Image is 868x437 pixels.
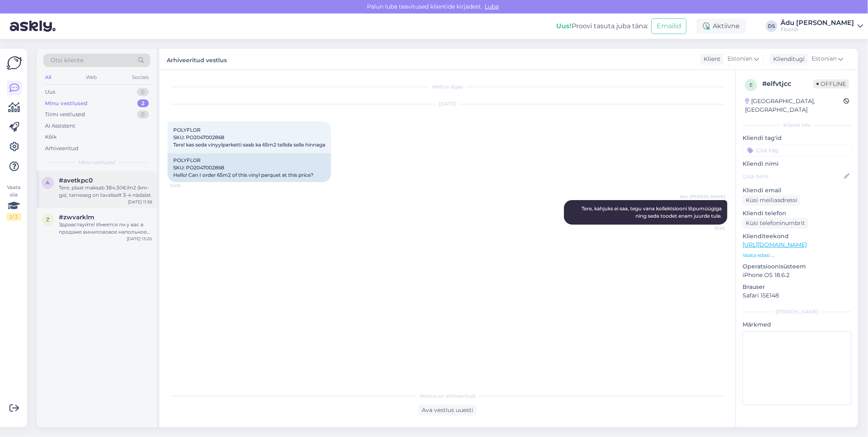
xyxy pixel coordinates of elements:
[781,20,854,26] div: Ädu [PERSON_NAME]
[482,3,501,10] span: Luba
[45,144,78,153] div: Arhiveeritud
[418,405,477,416] div: Ava vestlus uuesti
[59,177,93,184] span: #avetkpc0
[743,271,852,279] p: iPhone OS 18.6.2
[130,72,150,83] div: Socials
[46,180,50,186] span: a
[168,100,727,108] div: [DATE]
[749,82,753,88] span: e
[7,213,21,221] div: 2 / 3
[651,18,687,34] button: Emailid
[743,134,852,142] p: Kliendi tag'id
[78,159,115,166] span: Minu vestlused
[743,320,852,329] p: Märkmed
[59,214,94,221] span: #zwvarklm
[556,22,572,30] b: Uus!
[700,55,720,63] div: Klient
[743,172,842,181] input: Lisa nimi
[696,19,746,34] div: Aktiivne
[766,20,777,32] div: DS
[137,110,149,119] div: 0
[45,99,87,108] div: Minu vestlused
[7,55,22,71] img: Askly Logo
[743,195,801,206] div: Küsi meiliaadressi
[743,186,852,195] p: Kliendi email
[743,209,852,218] p: Kliendi telefon
[743,291,852,300] p: Safari 15E148
[45,122,75,130] div: AI Assistent
[137,99,149,108] div: 2
[128,199,152,205] div: [DATE] 11:38
[727,54,752,63] span: Estonian
[45,88,55,96] div: Uus
[46,216,49,223] span: z
[168,153,331,182] div: POLYFLOR SKU: PO2047002868 Hello! Can I order 65m2 of this vinyl parquet at this price?
[743,252,852,259] p: Vaata edasi ...
[137,88,149,96] div: 0
[743,241,807,248] a: [URL][DOMAIN_NAME]
[43,72,53,83] div: All
[420,392,476,400] span: Vestlus on arhiveeritud
[127,236,152,242] div: [DATE] 13:20
[743,262,852,271] p: Operatsioonisüsteem
[770,55,805,63] div: Klienditugi
[582,205,723,219] span: Tere, kahjuks ei saa, tegu vana kollektsiooni lõpumüügiga ning seda toodet enam juurde tule.
[743,232,852,241] p: Klienditeekond
[173,127,325,148] span: POLYFLOR SKU: PO2047002868 Tere! kas seda vinyylparketti saab ka 65m2 tellida selle hinnaga
[781,20,863,33] a: Ädu [PERSON_NAME]Floorin
[85,72,99,83] div: Web
[7,184,21,221] div: Vaata siia
[743,218,808,229] div: Küsi telefoninumbrit
[812,54,837,63] span: Estonian
[168,83,727,90] div: Vestlus algas
[45,133,57,141] div: Kõik
[556,21,648,31] div: Proovi tasuta juba täna:
[680,194,725,200] span: Ädu [PERSON_NAME]
[745,97,843,114] div: [GEOGRAPHIC_DATA], [GEOGRAPHIC_DATA]
[59,221,152,236] div: Здравствуйте! Имеется ли у вас в продаже винилововое напольное покрытие в рулоне шириной 3м?
[743,122,852,129] div: Kliendi info
[45,110,85,119] div: Tiimi vestlused
[170,182,201,189] span: 14:05
[167,54,227,65] label: Arhiveeritud vestlus
[743,160,852,168] p: Kliendi nimi
[694,225,725,231] span: 15:40
[743,308,852,315] div: [PERSON_NAME]
[59,184,152,199] div: Tere, plaat maksab 384,50€/m2 (km-ga), tarneaeg on tavaliselt 3-4 nädalat.
[51,56,83,65] span: Otsi kliente
[743,283,852,291] p: Brauser
[743,144,852,156] input: Lisa tag
[781,26,854,33] div: Floorin
[813,79,849,88] span: Offline
[762,79,813,89] div: # elfvtjcc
